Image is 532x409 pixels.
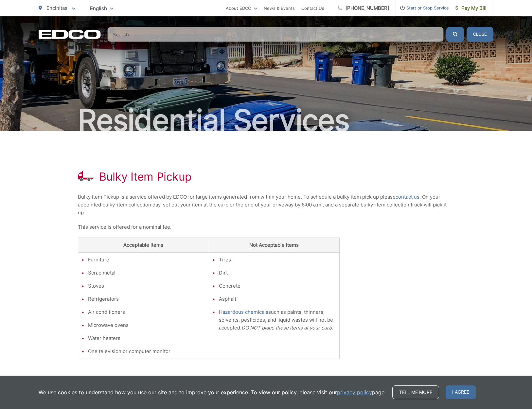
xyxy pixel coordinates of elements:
[88,269,205,277] li: Scrap metal
[396,193,419,201] a: contact us
[39,30,101,39] a: EDCD logo. Return to the homepage.
[85,3,118,14] span: English
[219,295,336,303] li: Asphalt
[39,388,386,396] p: We use cookies to understand how you use our site and to improve your experience. To view our pol...
[46,5,67,11] span: Encinitas
[446,385,476,399] span: I agree
[88,256,205,264] li: Furniture
[467,27,493,42] button: Close
[78,223,454,231] p: This service is offered for a nominal fee.
[88,308,205,316] li: Air conditioners
[392,385,439,399] a: Tell me more
[88,282,205,290] li: Stoves
[219,256,336,264] li: Tires
[107,27,444,42] input: Search
[123,242,163,248] strong: Acceptable Items
[301,4,324,12] a: Contact Us
[39,104,493,137] h2: Residential Services
[99,170,192,183] h1: Bulky Item Pickup
[337,388,372,396] a: privacy policy
[455,4,487,12] span: Pay My Bill
[219,308,268,316] a: Hazardous chemicals
[219,269,336,277] li: Dirt
[219,308,336,332] li: such as paints, thinners, solvents, pesticides, and liquid wastes will not be accepted.
[249,242,299,248] strong: Not Acceptable Items
[264,4,295,12] a: News & Events
[88,295,205,303] li: Refrigerators
[241,325,333,331] em: DO NOT place these items at your curb.
[226,4,257,12] a: About EDCO
[88,321,205,329] li: Microwave ovens
[446,27,464,42] button: Submit the search query.
[88,334,205,342] li: Water heaters
[88,347,205,355] li: One television or computer monitor
[78,193,454,217] p: Bulky Item Pickup is a service offered by EDCO for large items generated from within your home. T...
[219,282,336,290] li: Concrete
